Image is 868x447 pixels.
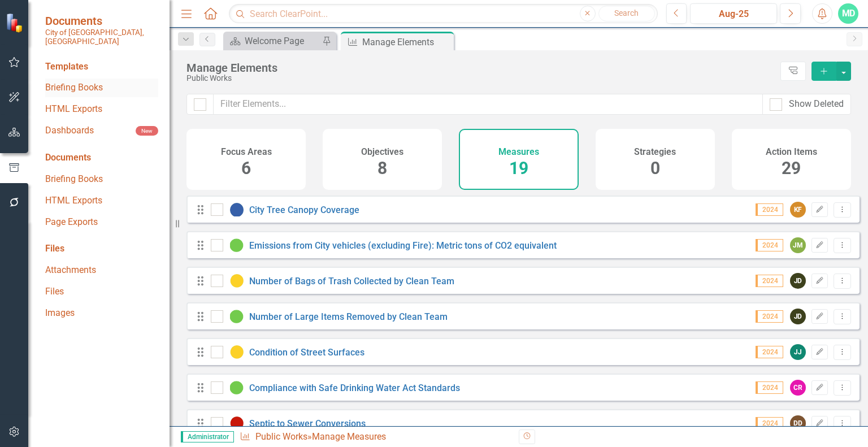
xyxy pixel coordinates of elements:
div: DD [790,415,806,431]
img: On Track [230,310,244,323]
img: Caution [230,274,244,288]
button: Aug-25 [690,3,777,24]
h4: Objectives [361,147,403,157]
img: Tracking [230,203,244,216]
span: Search [614,8,639,18]
div: Documents [45,151,158,164]
div: Public Works [186,74,775,83]
span: 2024 [756,275,783,287]
span: 2024 [756,310,783,323]
div: Manage Elements [186,62,775,74]
span: 29 [782,158,801,178]
span: Documents [45,14,158,28]
a: Compliance with Safe Drinking Water Act Standards [249,383,460,393]
div: » Manage Measures [240,431,510,444]
a: Dashboards [45,124,136,137]
a: Images [45,307,158,320]
a: Public Works [255,431,307,442]
img: Caution [230,345,244,359]
span: Administrator [181,431,234,442]
div: JJ [790,344,806,360]
h4: Measures [498,147,539,157]
img: On Track [230,381,244,394]
span: 2024 [756,239,783,251]
div: JD [790,273,806,289]
div: CR [790,380,806,396]
button: MD [838,3,858,24]
span: 8 [377,158,387,178]
a: Number of Large Items Removed by Clean Team [249,311,448,322]
h4: Focus Areas [221,147,272,157]
a: HTML Exports [45,103,158,116]
a: City Tree Canopy Coverage [249,205,359,215]
a: Files [45,285,158,298]
span: 2024 [756,417,783,429]
input: Search ClearPoint... [229,4,657,24]
a: Briefing Books [45,81,158,94]
a: Emissions from City vehicles (excluding Fire): Metric tons of CO2 equivalent [249,240,557,251]
h4: Action Items [766,147,817,157]
img: Off Track [230,416,244,430]
a: Welcome Page [226,34,319,48]
img: On Track [230,238,244,252]
div: Show Deleted [789,98,844,111]
span: 2024 [756,203,783,216]
a: Attachments [45,264,158,277]
a: Page Exports [45,216,158,229]
span: 19 [509,158,528,178]
div: Aug-25 [694,7,773,21]
div: JD [790,309,806,324]
a: Septic to Sewer Conversions [249,418,366,429]
a: HTML Exports [45,194,158,207]
div: Files [45,242,158,255]
span: 2024 [756,381,783,394]
div: KF [790,202,806,218]
h4: Strategies [634,147,676,157]
a: Briefing Books [45,173,158,186]
small: City of [GEOGRAPHIC_DATA], [GEOGRAPHIC_DATA] [45,28,158,46]
input: Filter Elements... [213,94,763,115]
span: 2024 [756,346,783,358]
div: Manage Elements [362,35,451,49]
div: Welcome Page [245,34,319,48]
a: Condition of Street Surfaces [249,347,364,358]
div: JM [790,237,806,253]
span: 0 [650,158,660,178]
span: 6 [241,158,251,178]
button: Search [598,6,655,21]
img: ClearPoint Strategy [6,12,25,32]
a: Number of Bags of Trash Collected by Clean Team [249,276,454,287]
div: Templates [45,60,158,73]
